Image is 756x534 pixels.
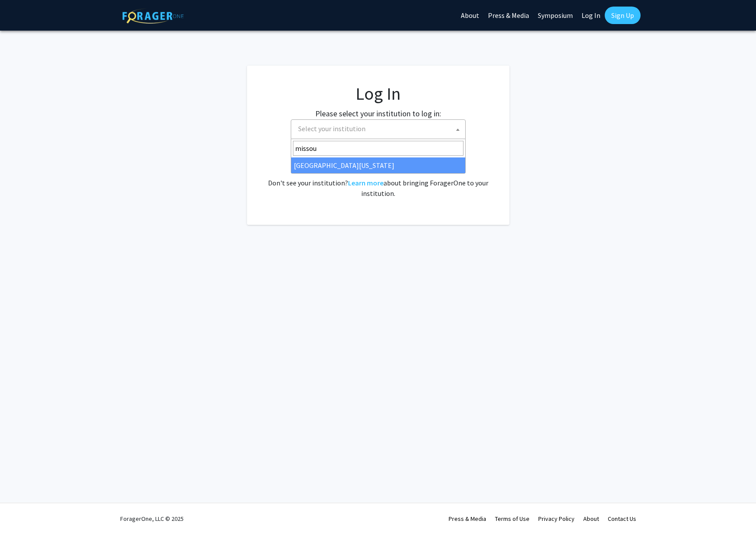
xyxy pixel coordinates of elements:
a: Contact Us [608,515,636,523]
span: Select your institution [295,120,465,138]
a: About [583,515,599,523]
label: Please select your institution to log in: [315,108,441,119]
a: Sign Up [605,7,641,24]
div: ForagerOne, LLC © 2025 [120,503,184,534]
a: Privacy Policy [538,515,575,523]
h1: Log In [265,83,492,104]
iframe: Chat [7,495,37,527]
a: Terms of Use [495,515,530,523]
div: No account? . Don't see your institution? about bringing ForagerOne to your institution. [265,157,492,199]
span: Select your institution [291,119,466,139]
span: Select your institution [298,124,366,133]
input: Search [293,141,463,156]
a: Press & Media [449,515,486,523]
img: ForagerOne Logo [122,8,184,24]
a: Learn more about bringing ForagerOne to your institution [348,178,383,187]
li: [GEOGRAPHIC_DATA][US_STATE] [291,157,465,173]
